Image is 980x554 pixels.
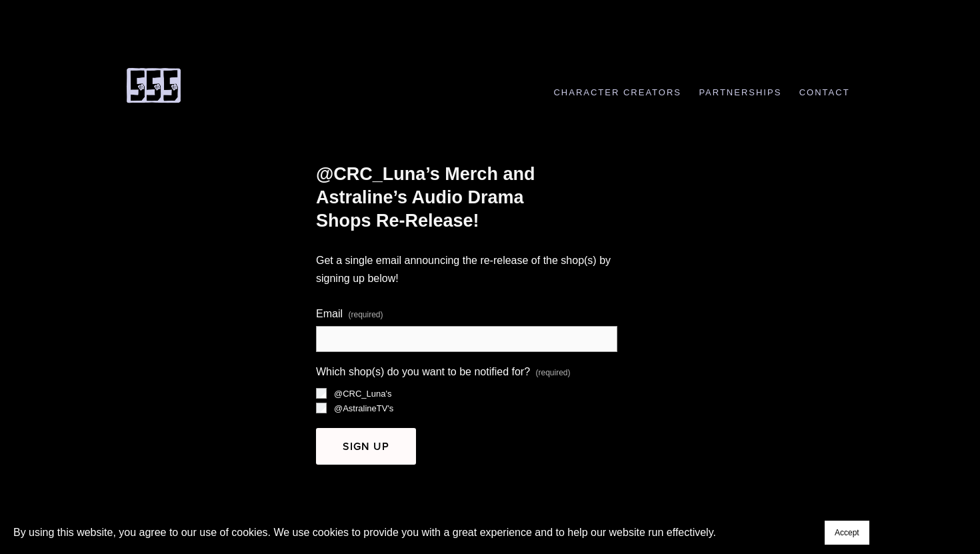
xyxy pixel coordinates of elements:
[348,306,383,323] span: (required)
[13,523,716,541] p: By using this website, you agree to our use of cookies. We use cookies to provide you with a grea...
[316,403,327,413] input: @AstralineTV's
[123,74,183,94] a: 555 Comic
[316,163,617,233] h1: @CRC_Luna’s Merch and Astraline’s Audio Drama Shops Re-Release!
[343,439,389,454] span: Sign Up
[334,389,392,399] span: @CRC_Luna's
[316,428,416,465] button: Sign UpSign Up
[792,87,857,97] a: Contact
[316,251,617,287] p: Get a single email announcing the re-release of the shop(s) by signing up below!
[835,528,859,537] span: Accept
[547,87,688,97] a: Character Creators
[334,403,393,413] span: @AstralineTV's
[536,364,571,381] span: (required)
[123,67,183,104] img: 555 Comic
[316,308,343,320] span: Email
[316,388,327,399] input: @CRC_Luna's
[316,366,530,378] span: Which shop(s) do you want to be notified for?
[825,521,869,545] button: Accept
[692,87,789,97] a: Partnerships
